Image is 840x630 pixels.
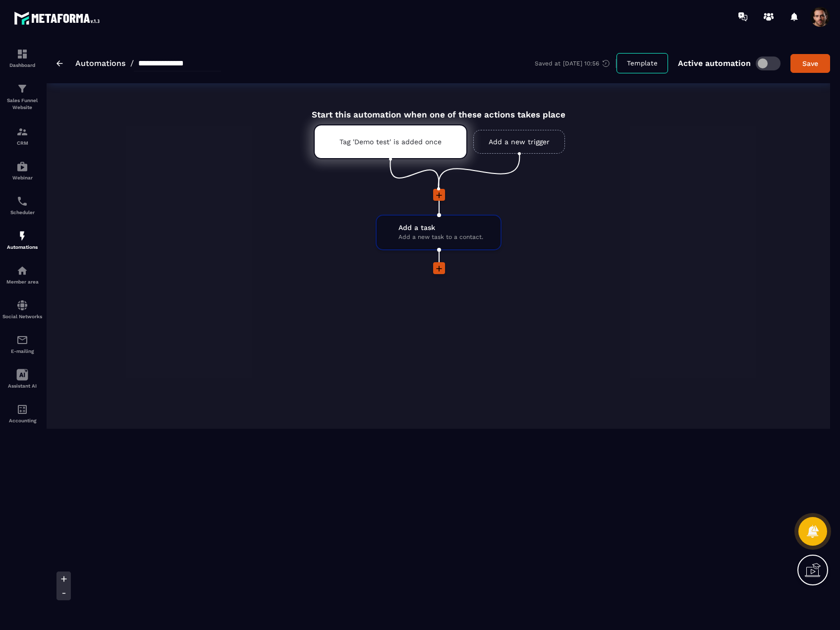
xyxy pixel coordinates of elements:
button: Save [790,54,830,73]
a: automationsautomationsAutomations [2,223,42,257]
img: automations [16,265,28,277]
img: email [16,334,28,346]
a: formationformationSales Funnel Website [2,75,42,118]
a: automationsautomationsMember area [2,257,42,292]
a: accountantaccountantAccounting [2,396,42,431]
p: Tag 'Demo test' is added once [339,138,442,146]
p: Scheduler [2,210,42,215]
p: E-mailing [2,348,42,354]
img: automations [16,161,28,172]
img: arrow [56,60,63,66]
div: Saved at [535,59,616,68]
img: formation [16,126,28,138]
p: Webinar [2,175,42,180]
a: social-networksocial-networkSocial Networks [2,292,42,327]
img: formation [16,48,28,60]
button: Template [616,53,668,73]
a: automationsautomationsWebinar [2,153,42,188]
p: [DATE] 10:56 [563,60,599,67]
a: formationformationDashboard [2,41,42,75]
p: Member area [2,279,42,285]
p: Dashboard [2,62,42,68]
a: schedulerschedulerScheduler [2,188,42,223]
a: Assistant AI [2,361,42,396]
a: emailemailE-mailing [2,327,42,361]
div: Save [797,58,824,68]
p: CRM [2,140,42,146]
p: Social Networks [2,314,42,319]
img: accountant [16,403,28,415]
a: Add a new trigger [473,130,565,154]
img: social-network [16,299,28,311]
span: / [130,58,134,68]
span: Add a task [398,223,483,232]
p: Automations [2,244,42,250]
a: formationformationCRM [2,118,42,153]
p: Sales Funnel Website [2,97,42,111]
p: Active automation [678,58,751,68]
p: Accounting [2,418,42,423]
a: Automations [75,58,125,68]
img: formation [16,83,28,95]
span: Add a new task to a contact. [398,232,483,242]
img: logo [14,9,103,27]
p: Assistant AI [2,383,42,389]
img: scheduler [16,195,28,207]
div: Start this automation when one of these actions takes place [289,98,588,119]
img: automations [16,230,28,242]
